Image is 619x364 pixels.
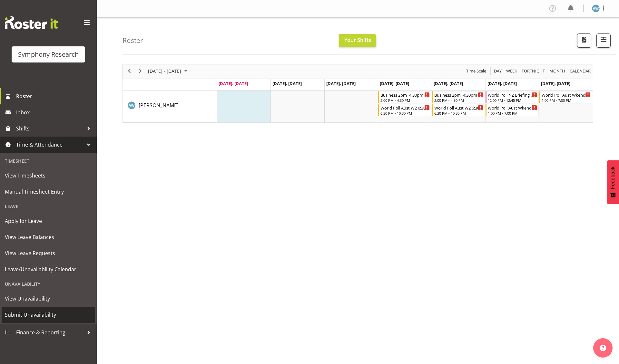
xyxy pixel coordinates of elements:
[541,81,570,86] span: [DATE], [DATE]
[5,16,58,29] img: Rosterit website logo
[607,160,619,204] button: Feedback - Show survey
[380,81,409,86] span: [DATE], [DATE]
[434,98,484,103] div: 2:00 PM - 4:30 PM
[610,167,616,189] span: Feedback
[16,124,84,133] span: Shifts
[16,91,93,101] span: Roster
[380,110,430,116] div: 6:30 PM - 10:30 PM
[123,64,593,123] div: Timeline Week of August 11, 2025
[434,81,463,86] span: [DATE], [DATE]
[123,91,217,122] td: Angela Ward resource
[2,200,95,213] div: Leave
[2,213,95,229] a: Apply for Leave
[487,81,517,86] span: [DATE], [DATE]
[5,294,92,303] span: View Unavailability
[5,187,92,196] span: Manual Timesheet Entry
[432,91,485,103] div: Angela Ward"s event - Business 2pm~4:30pm Begin From Friday, August 15, 2025 at 2:00:00 PM GMT+12...
[542,98,591,103] div: 1:00 PM - 7:00 PM
[125,67,134,75] button: Previous
[539,91,593,103] div: Angela Ward"s event - World Poll Aust Wkend Begin From Sunday, August 17, 2025 at 1:00:00 PM GMT+...
[2,277,95,291] div: Unavailability
[326,81,356,86] span: [DATE], [DATE]
[219,81,248,86] span: [DATE], [DATE]
[592,5,600,12] img: angela-ward1839.jpg
[136,67,145,75] button: Next
[488,98,537,103] div: 12:00 PM - 12:45 PM
[5,232,92,242] span: View Leave Balances
[2,154,95,168] div: Timesheet
[2,245,95,261] a: View Leave Requests
[5,248,92,258] span: View Leave Requests
[486,91,539,103] div: Angela Ward"s event - World Poll NZ Briefing Weekend Begin From Saturday, August 16, 2025 at 12:0...
[600,345,606,351] img: help-xxl-2.png
[339,34,376,47] button: Your Shifts
[486,104,539,116] div: Angela Ward"s event - World Poll Aust Wkend Begin From Saturday, August 16, 2025 at 1:00:00 PM GM...
[434,104,484,111] div: World Poll Aust W2 6:30pm~10:30pm
[466,67,487,75] span: Time Scale
[2,261,95,277] a: Leave/Unavailability Calendar
[139,101,179,109] a: [PERSON_NAME]
[5,171,92,180] span: View Timesheets
[123,37,143,44] h4: Roster
[147,67,182,75] span: [DATE] - [DATE]
[549,67,566,75] span: Month
[380,98,430,103] div: 2:00 PM - 4:30 PM
[2,307,95,323] a: Submit Unavailability
[5,310,92,320] span: Submit Unavailability
[569,67,591,75] span: calendar
[124,64,135,78] div: previous period
[577,34,591,48] button: Download a PDF of the roster according to the set date range.
[548,67,566,75] button: Timeline Month
[18,50,79,59] div: Symphony Research
[217,91,593,122] table: Timeline Week of August 11, 2025
[488,91,537,98] div: World Poll NZ Briefing Weekend
[505,67,518,75] button: Timeline Week
[488,104,537,111] div: World Poll Aust Wkend
[465,67,487,75] button: Time Scale
[2,229,95,245] a: View Leave Balances
[434,91,484,98] div: Business 2pm~4:30pm
[135,64,146,78] div: next period
[432,104,485,116] div: Angela Ward"s event - World Poll Aust W2 6:30pm~10:30pm Begin From Friday, August 15, 2025 at 6:3...
[272,81,302,86] span: [DATE], [DATE]
[2,291,95,307] a: View Unavailability
[16,140,84,149] span: Time & Attendance
[344,36,371,43] span: Your Shifts
[542,91,591,98] div: World Poll Aust Wkend
[5,216,92,226] span: Apply for Leave
[2,184,95,200] a: Manual Timesheet Entry
[146,64,191,78] div: August 11 - 17, 2025
[493,67,503,75] button: Timeline Day
[506,67,518,75] span: Week
[488,110,537,116] div: 1:00 PM - 7:00 PM
[378,91,431,103] div: Angela Ward"s event - Business 2pm~4:30pm Begin From Thursday, August 14, 2025 at 2:00:00 PM GMT+...
[569,67,592,75] button: Month
[16,328,84,337] span: Finance & Reporting
[493,67,502,75] span: Day
[16,108,93,117] span: Inbox
[596,34,611,48] button: Filter Shifts
[378,104,431,116] div: Angela Ward"s event - World Poll Aust W2 6:30pm~10:30pm Begin From Thursday, August 14, 2025 at 6...
[147,67,190,75] button: August 2025
[380,91,430,98] div: Business 2pm~4:30pm
[434,110,484,116] div: 6:30 PM - 10:30 PM
[521,67,546,75] button: Fortnight
[2,168,95,184] a: View Timesheets
[5,264,92,274] span: Leave/Unavailability Calendar
[521,67,545,75] span: Fortnight
[380,104,430,111] div: World Poll Aust W2 6:30pm~10:30pm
